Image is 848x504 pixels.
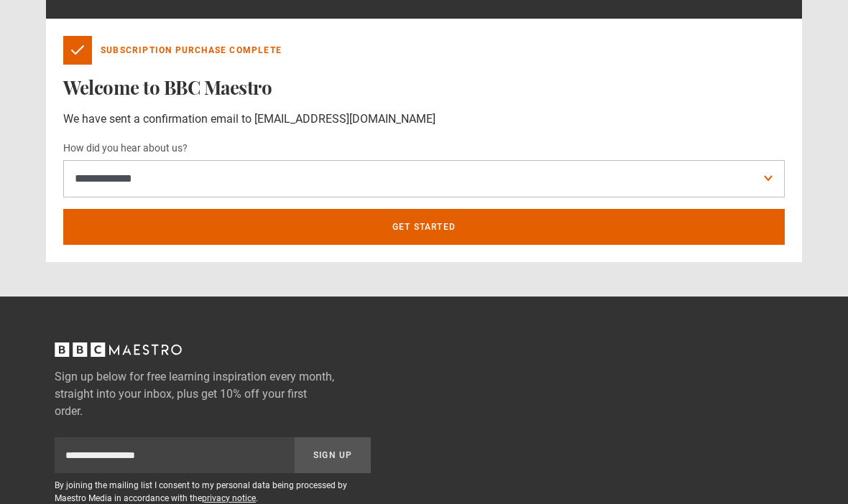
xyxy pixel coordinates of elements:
label: Sign up below for free learning inspiration every month, straight into your inbox, plus get 10% o... [55,368,371,420]
button: Sign Up [295,437,371,473]
a: BBC Maestro, back to top [55,347,182,361]
label: How did you hear about us? [63,140,188,157]
p: We have sent a confirmation email to [EMAIL_ADDRESS][DOMAIN_NAME] [63,111,785,128]
h1: Welcome to BBC Maestro [63,76,785,99]
svg: BBC Maestro, back to top [55,342,182,357]
p: Subscription Purchase Complete [101,44,282,57]
a: Get Started [63,209,785,245]
div: Sign up to newsletter [55,437,371,473]
a: privacy notice [202,493,256,503]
